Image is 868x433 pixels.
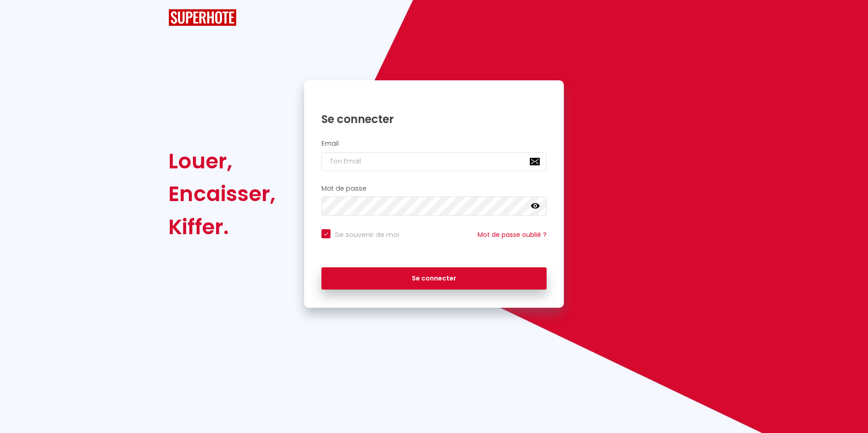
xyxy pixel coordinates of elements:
[168,145,276,177] div: Louer,
[168,211,276,243] div: Kiffer.
[321,267,547,290] button: Se connecter
[321,152,547,171] input: Ton Email
[321,112,547,126] h1: Se connecter
[321,185,547,192] h2: Mot de passe
[321,140,547,148] h2: Email
[168,9,237,26] img: SuperHote logo
[478,230,547,239] a: Mot de passe oublié ?
[168,177,276,210] div: Encaisser,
